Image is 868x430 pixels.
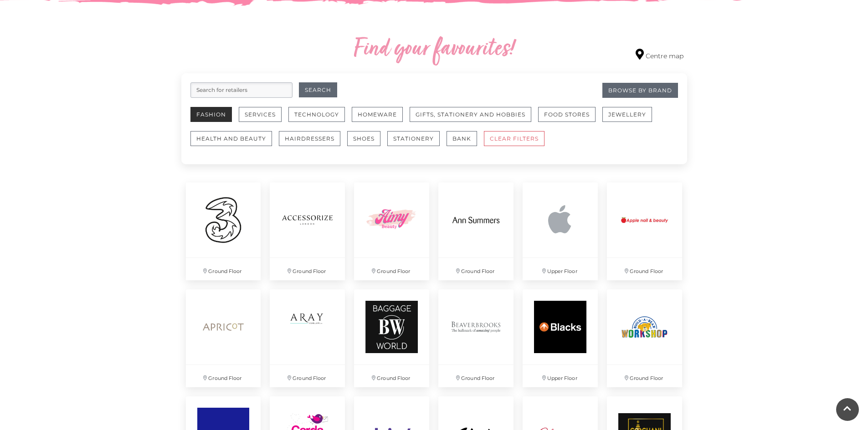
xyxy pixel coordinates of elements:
[607,258,682,280] p: Ground Floor
[410,107,538,131] a: Gifts, Stationery and Hobbies
[602,107,659,131] a: Jewellery
[387,131,447,155] a: Stationery
[602,285,687,392] a: Ground Floor
[190,107,232,122] button: Fashion
[484,131,551,155] a: CLEAR FILTERS
[447,131,477,146] button: Bank
[447,131,484,155] a: Bank
[190,131,279,155] a: Health and Beauty
[181,285,266,392] a: Ground Floor
[602,178,687,285] a: Ground Floor
[268,35,601,64] h2: Find your favourites!
[270,258,345,280] p: Ground Floor
[239,107,282,122] button: Services
[538,107,596,122] button: Food Stores
[518,285,602,392] a: Upper Floor
[265,178,349,285] a: Ground Floor
[438,365,514,387] p: Ground Floor
[186,365,261,387] p: Ground Floor
[288,107,352,131] a: Technology
[190,107,239,131] a: Fashion
[523,365,598,387] p: Upper Floor
[518,178,602,285] a: Upper Floor
[186,258,261,280] p: Ground Floor
[347,131,387,155] a: Shoes
[607,365,682,387] p: Ground Floor
[270,365,345,387] p: Ground Floor
[438,258,514,280] p: Ground Floor
[410,107,531,122] button: Gifts, Stationery and Hobbies
[349,285,434,392] a: Ground Floor
[434,178,518,285] a: Ground Floor
[279,131,340,146] button: Hairdressers
[434,285,518,392] a: Ground Floor
[352,107,410,131] a: Homeware
[602,107,652,122] button: Jewellery
[602,83,678,98] a: Browse By Brand
[352,107,403,122] button: Homeware
[239,107,288,131] a: Services
[354,365,429,387] p: Ground Floor
[538,107,602,131] a: Food Stores
[181,178,266,285] a: Ground Floor
[190,82,293,98] input: Search for retailers
[636,49,683,61] a: Centre map
[347,131,380,146] button: Shoes
[299,82,337,97] button: Search
[349,178,434,285] a: Ground Floor
[190,131,272,146] button: Health and Beauty
[354,258,429,280] p: Ground Floor
[279,131,347,155] a: Hairdressers
[484,131,544,146] button: CLEAR FILTERS
[288,107,345,122] button: Technology
[265,285,349,392] a: Ground Floor
[523,258,598,280] p: Upper Floor
[387,131,440,146] button: Stationery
